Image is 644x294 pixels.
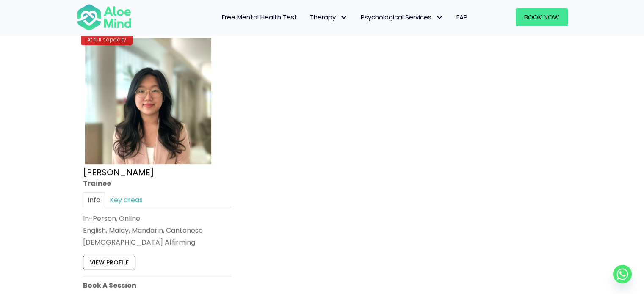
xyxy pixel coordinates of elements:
[143,8,474,26] nav: Menu
[83,225,231,235] p: English, Malay, Mandarin, Cantonese
[354,8,450,26] a: Psychological ServicesPsychological Services: submenu
[524,13,559,22] span: Book Now
[222,13,297,22] span: Free Mental Health Test
[105,192,147,207] a: Key areas
[83,280,231,290] p: Book A Session
[516,8,568,26] a: Book Now
[77,3,132,31] img: Aloe mind Logo
[83,256,135,269] a: View profile
[613,265,632,283] a: Whatsapp
[83,214,231,223] div: In-Person, Online
[216,8,304,26] a: Free Mental Health Test
[338,11,350,24] span: Therapy: submenu
[434,11,446,24] span: Psychological Services: submenu
[304,8,354,26] a: TherapyTherapy: submenu
[81,34,133,45] div: At full capacity
[83,179,231,188] div: Trainee
[83,192,105,207] a: Info
[85,38,211,164] img: Zi Xuan Trainee Aloe Mind
[361,13,444,22] span: Psychological Services
[310,13,348,22] span: Therapy
[83,238,231,247] div: [DEMOGRAPHIC_DATA] Affirming
[83,166,154,178] a: [PERSON_NAME]
[450,8,474,26] a: EAP
[456,13,467,22] span: EAP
